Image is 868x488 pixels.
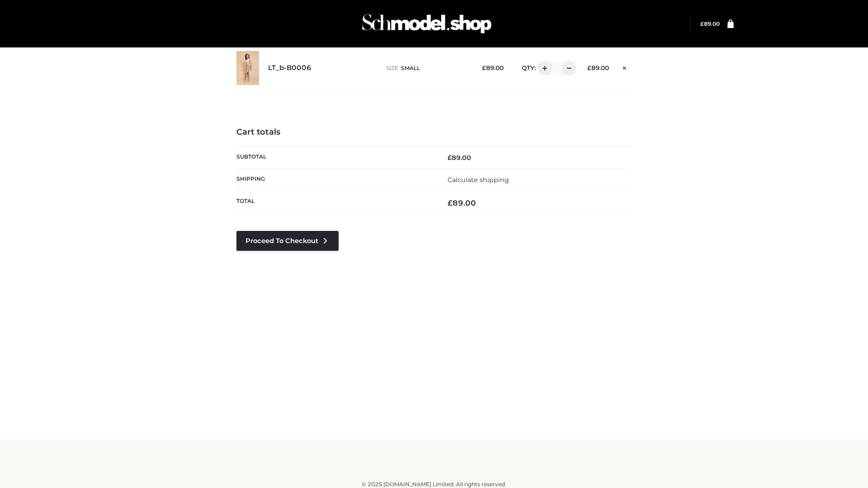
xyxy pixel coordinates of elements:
p: size : [386,64,468,72]
a: £89.00 [700,20,720,27]
span: £ [482,64,486,71]
a: LT_b-B0006 [268,64,311,72]
span: £ [587,64,591,71]
bdi: 89.00 [448,154,471,162]
a: Calculate shipping [448,176,509,184]
h4: Cart totals [236,127,632,137]
div: QTY: [513,61,573,75]
span: £ [448,198,453,207]
span: SMALL [401,65,420,71]
bdi: 89.00 [700,20,720,27]
a: Remove this item [618,61,632,73]
bdi: 89.00 [448,198,476,207]
span: £ [700,20,704,27]
bdi: 89.00 [482,64,504,71]
th: Shipping [236,169,434,191]
a: Proceed to Checkout [236,231,339,251]
th: Subtotal [236,146,434,169]
img: Schmodel Admin 964 [359,6,495,42]
th: Total [236,191,434,215]
span: £ [448,154,452,162]
bdi: 89.00 [587,64,609,71]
